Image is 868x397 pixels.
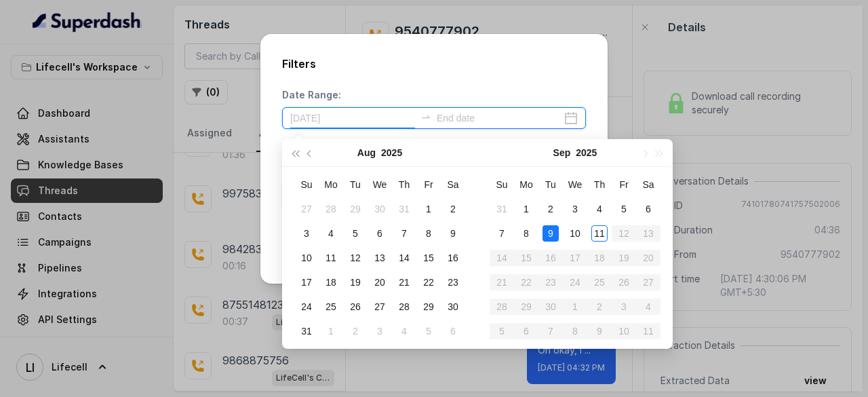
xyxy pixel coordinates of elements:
[494,201,510,217] div: 31
[416,221,441,246] td: 2025-08-08
[514,172,538,197] th: Mo
[294,319,319,343] td: 2025-08-31
[343,197,368,221] td: 2025-07-29
[441,246,465,270] td: 2025-08-16
[294,295,319,319] td: 2025-08-24
[392,197,416,221] td: 2025-07-31
[368,295,392,319] td: 2025-08-27
[445,299,461,315] div: 30
[441,197,465,221] td: 2025-08-02
[518,225,534,242] div: 8
[319,172,343,197] th: Mo
[563,172,587,197] th: We
[396,250,412,266] div: 14
[542,201,559,217] div: 2
[538,197,563,221] td: 2025-09-02
[298,250,315,266] div: 10
[343,295,368,319] td: 2025-08-26
[587,197,612,221] td: 2025-09-04
[294,172,319,197] th: Su
[298,299,315,315] div: 24
[298,201,315,217] div: 27
[368,246,392,270] td: 2025-08-13
[490,221,514,246] td: 2025-09-07
[368,197,392,221] td: 2025-07-30
[538,172,563,197] th: Tu
[441,270,465,295] td: 2025-08-23
[323,299,339,315] div: 25
[420,111,431,122] span: to
[323,323,339,339] div: 1
[416,295,441,319] td: 2025-08-29
[396,201,412,217] div: 31
[392,246,416,270] td: 2025-08-14
[490,197,514,221] td: 2025-08-31
[420,250,437,266] div: 15
[282,88,341,102] p: Date Range:
[441,295,465,319] td: 2025-08-30
[416,270,441,295] td: 2025-08-22
[396,323,412,339] div: 4
[319,221,343,246] td: 2025-08-04
[368,319,392,343] td: 2025-09-03
[290,111,415,126] input: Start date
[437,111,561,126] input: End date
[294,221,319,246] td: 2025-08-03
[319,295,343,319] td: 2025-08-25
[445,250,461,266] div: 16
[441,319,465,343] td: 2025-09-06
[392,295,416,319] td: 2025-08-28
[441,172,465,197] th: Sa
[319,319,343,343] td: 2025-09-01
[372,323,388,339] div: 3
[347,225,363,242] div: 5
[392,319,416,343] td: 2025-09-04
[587,221,612,246] td: 2025-09-11
[368,172,392,197] th: We
[347,323,363,339] div: 2
[576,139,597,166] button: 2025
[396,225,412,242] div: 7
[323,274,339,290] div: 18
[612,172,636,197] th: Fr
[343,221,368,246] td: 2025-08-05
[392,221,416,246] td: 2025-08-07
[319,197,343,221] td: 2025-07-28
[514,221,538,246] td: 2025-09-08
[368,221,392,246] td: 2025-08-06
[612,197,636,221] td: 2025-09-05
[396,299,412,315] div: 28
[372,274,388,290] div: 20
[294,197,319,221] td: 2025-07-27
[563,221,587,246] td: 2025-09-10
[347,250,363,266] div: 12
[323,201,339,217] div: 28
[518,201,534,217] div: 1
[636,172,660,197] th: Sa
[347,299,363,315] div: 26
[372,225,388,242] div: 6
[494,225,510,242] div: 7
[372,250,388,266] div: 13
[636,197,660,221] td: 2025-09-06
[420,201,437,217] div: 1
[416,197,441,221] td: 2025-08-01
[420,274,437,290] div: 22
[420,323,437,339] div: 5
[343,270,368,295] td: 2025-08-19
[563,197,587,221] td: 2025-09-03
[587,172,612,197] th: Th
[416,172,441,197] th: Fr
[420,111,431,122] span: swap-right
[294,246,319,270] td: 2025-08-10
[416,246,441,270] td: 2025-08-15
[445,201,461,217] div: 2
[319,270,343,295] td: 2025-08-18
[445,323,461,339] div: 6
[343,172,368,197] th: Tu
[591,201,608,217] div: 4
[347,274,363,290] div: 19
[372,201,388,217] div: 30
[514,197,538,221] td: 2025-09-01
[396,274,412,290] div: 21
